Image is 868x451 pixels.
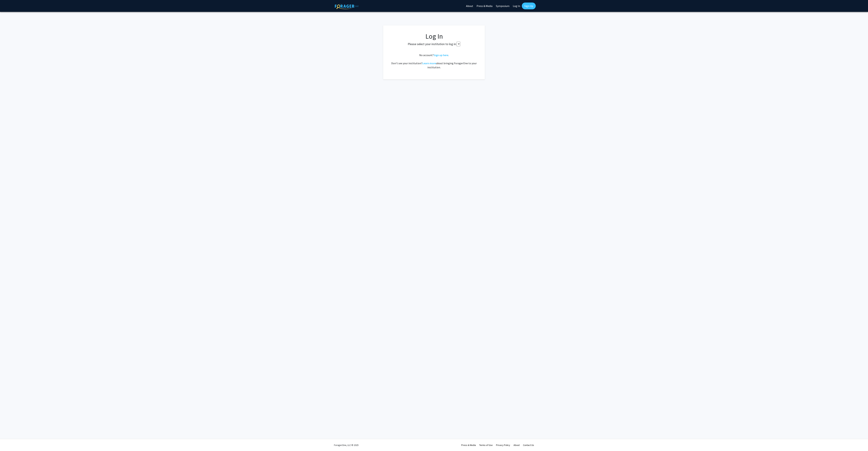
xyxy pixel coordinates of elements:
a: Terms of Use [479,444,493,447]
iframe: Chat [3,436,14,448]
a: Sign up here [434,53,448,57]
a: Learn more about bringing ForagerOne to your institution [422,62,436,65]
a: Press & Media [461,444,476,447]
a: Privacy Policy [496,444,510,447]
a: About [514,444,520,447]
a: Sign Up [522,3,536,9]
label: Please select your institution to log in: [408,42,457,46]
img: ForagerOne Logo [335,3,359,9]
div: No account? . Don't see your institution? about bringing ForagerOne to your institution. [390,53,478,69]
a: Contact Us [523,444,534,447]
h1: Log In [390,32,478,40]
div: ForagerOne, LLC © 2025 [334,439,359,451]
